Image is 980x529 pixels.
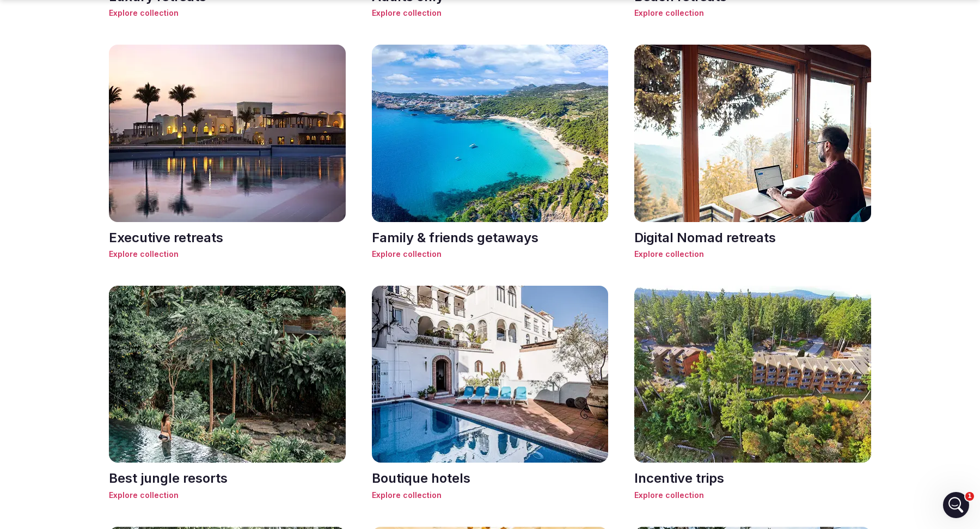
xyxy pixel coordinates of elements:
[372,286,609,463] img: Boutique hotels
[634,8,871,19] span: Explore collection
[109,286,346,501] a: Best jungle resortsBest jungle resortsExplore collection
[634,286,871,501] a: Incentive tripsIncentive tripsExplore collection
[372,229,609,247] h3: Family & friends getaways
[109,8,346,19] span: Explore collection
[109,45,346,260] a: Executive retreatsExecutive retreatsExplore collection
[634,249,871,260] span: Explore collection
[634,45,871,260] a: Digital Nomad retreatsDigital Nomad retreatsExplore collection
[372,8,609,19] span: Explore collection
[634,229,871,247] h3: Digital Nomad retreats
[109,229,346,247] h3: Executive retreats
[372,469,609,488] h3: Boutique hotels
[109,490,346,501] span: Explore collection
[965,492,974,501] span: 1
[634,45,871,222] img: Digital Nomad retreats
[372,286,609,501] a: Boutique hotelsBoutique hotelsExplore collection
[634,469,871,488] h3: Incentive trips
[943,492,969,518] iframe: Intercom live chat
[372,45,609,222] img: Family & friends getaways
[372,249,609,260] span: Explore collection
[109,286,346,463] img: Best jungle resorts
[372,490,609,501] span: Explore collection
[634,490,871,501] span: Explore collection
[109,45,346,222] img: Executive retreats
[109,469,346,488] h3: Best jungle resorts
[109,249,346,260] span: Explore collection
[634,286,871,463] img: Incentive trips
[372,45,609,260] a: Family & friends getawaysFamily & friends getawaysExplore collection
